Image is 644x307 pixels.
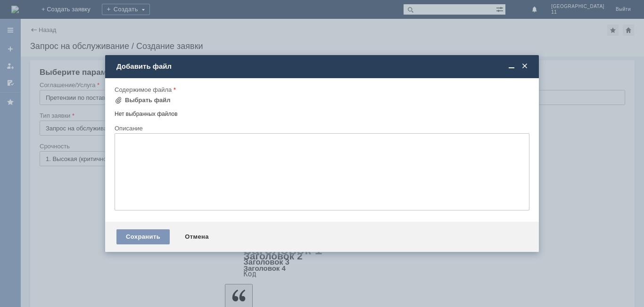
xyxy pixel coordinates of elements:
[115,87,528,93] div: Содержимое файла
[115,125,528,131] div: Описание
[115,107,529,118] div: Нет выбранных файлов
[520,62,529,71] span: Закрыть
[507,62,516,71] span: Свернуть (Ctrl + M)
[4,4,138,117] div: [PERSON_NAME]/Добрый день! [DATE] 16:34 при продаже был обнаружен брак, а именно: флакон туши пус...
[125,97,171,104] div: Выбрать файл
[116,62,529,71] div: Добавить файл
